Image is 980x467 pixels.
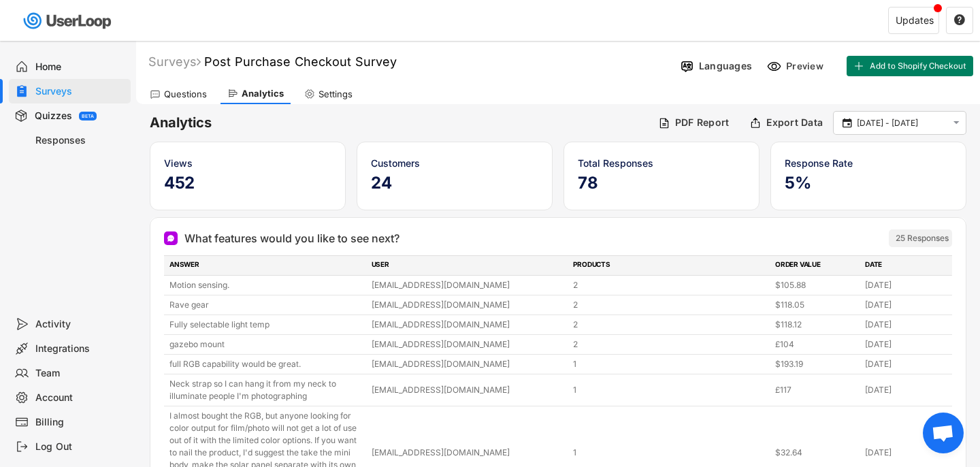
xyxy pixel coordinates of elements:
[896,16,934,25] div: Updates
[953,14,966,27] button: 
[372,319,566,331] div: [EMAIL_ADDRESS][DOMAIN_NAME]
[923,413,964,453] div: Open chat
[843,116,852,129] text: 
[950,117,962,129] button: 
[318,88,353,100] div: Settings
[35,416,125,429] div: Billing
[775,384,857,396] div: £117
[573,299,767,311] div: 2
[865,299,947,311] div: [DATE]
[372,447,566,459] div: [EMAIL_ADDRESS][DOMAIN_NAME]
[184,230,399,246] div: What features would you like to see next?
[82,114,94,118] div: BETA
[164,88,207,100] div: Questions
[35,318,125,331] div: Activity
[573,319,767,331] div: 2
[35,391,125,404] div: Account
[578,156,745,170] div: Total Responses
[242,88,284,99] div: Analytics
[164,173,331,193] h5: 452
[699,60,752,72] div: Languages
[680,59,694,74] img: Language%20Icon.svg
[371,173,538,193] h5: 24
[775,447,857,459] div: $32.64
[35,342,125,355] div: Integrations
[573,384,767,396] div: 1
[35,61,125,74] div: Home
[896,233,949,244] div: 25 Responses
[775,338,857,351] div: £104
[953,117,960,129] text: 
[847,56,973,76] button: Add to Shopify Checkout
[857,116,947,130] input: Select Date Range
[573,447,767,459] div: 1
[578,173,745,193] h5: 78
[372,279,566,291] div: [EMAIL_ADDRESS][DOMAIN_NAME]
[775,299,857,311] div: $118.05
[954,14,965,26] text: 
[372,358,566,370] div: [EMAIL_ADDRESS][DOMAIN_NAME]
[865,447,947,459] div: [DATE]
[766,116,823,129] div: Export Data
[164,156,331,170] div: Views
[775,319,857,331] div: $118.12
[840,117,853,129] button: 
[865,358,947,370] div: [DATE]
[865,319,947,331] div: [DATE]
[148,54,201,69] div: Surveys
[865,338,947,351] div: [DATE]
[785,173,952,193] h5: 5%
[573,358,767,370] div: 1
[204,54,397,69] font: Post Purchase Checkout Survey
[169,378,363,402] div: Neck strap so I can hang it from my neck to illuminate people I'm photographing
[372,338,566,351] div: [EMAIL_ADDRESS][DOMAIN_NAME]
[371,156,538,170] div: Customers
[865,279,947,291] div: [DATE]
[150,114,648,132] h6: Analytics
[775,358,857,370] div: $193.19
[775,259,857,272] div: ORDER VALUE
[169,259,363,272] div: ANSWER
[169,319,363,331] div: Fully selectable light temp
[35,440,125,453] div: Log Out
[372,259,566,272] div: USER
[169,279,363,291] div: Motion sensing.
[35,110,72,123] div: Quizzes
[675,116,730,129] div: PDF Report
[167,234,175,242] img: Open Ended
[35,134,125,147] div: Responses
[775,279,857,291] div: $105.88
[169,299,363,311] div: Rave gear
[786,60,827,72] div: Preview
[372,384,566,396] div: [EMAIL_ADDRESS][DOMAIN_NAME]
[35,367,125,380] div: Team
[573,279,767,291] div: 2
[35,85,125,98] div: Surveys
[372,299,566,311] div: [EMAIL_ADDRESS][DOMAIN_NAME]
[573,338,767,351] div: 2
[169,338,363,351] div: gazebo mount
[169,358,363,370] div: full RGB capability would be great.
[20,7,116,35] img: userloop-logo-01.svg
[865,384,947,396] div: [DATE]
[785,156,952,170] div: Response Rate
[573,259,767,272] div: PRODUCTS
[865,259,947,272] div: DATE
[870,62,966,70] span: Add to Shopify Checkout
